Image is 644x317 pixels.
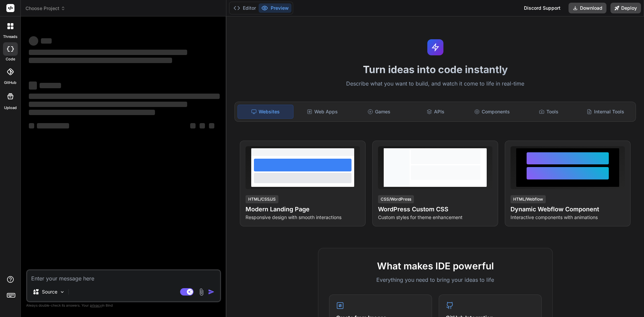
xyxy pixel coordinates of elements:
span: ‌ [29,94,220,99]
div: CSS/WordPress [378,195,414,203]
div: Web Apps [295,105,350,119]
p: Everything you need to bring your ideas to life [329,276,542,284]
div: HTML/CSS/JS [246,195,278,203]
div: Websites [237,105,293,119]
span: ‌ [40,83,61,88]
span: ‌ [37,123,69,128]
img: icon [208,288,215,295]
span: privacy [90,303,102,307]
h4: WordPress Custom CSS [378,205,492,214]
div: Discord Support [520,3,565,13]
div: Internal Tools [578,105,633,119]
h4: Dynamic Webflow Component [511,205,625,214]
span: ‌ [29,102,187,107]
div: Games [352,105,407,119]
span: ‌ [29,110,155,115]
h2: What makes IDE powerful [329,259,542,273]
div: Components [465,105,520,119]
label: threads [3,34,17,40]
span: ‌ [29,36,38,46]
p: Custom styles for theme enhancement [378,214,492,221]
button: Deploy [610,3,641,13]
p: Describe what you want to build, and watch it come to life in real-time [230,80,640,88]
span: ‌ [41,38,52,44]
img: attachment [198,288,205,296]
div: HTML/Webflow [511,195,546,203]
p: Source [42,288,57,295]
button: Editor [231,3,259,13]
button: Download [569,3,606,13]
h1: Turn ideas into code instantly [230,63,640,75]
span: ‌ [190,123,196,128]
span: ‌ [209,123,214,128]
p: Interactive components with animations [511,214,625,221]
p: Responsive design with smooth interactions [246,214,360,221]
span: Choose Project [25,5,65,12]
span: ‌ [29,123,34,128]
p: Always double-check its answers. Your in Bind [26,302,221,309]
span: ‌ [200,123,205,128]
label: GitHub [4,80,16,86]
label: Upload [4,105,17,111]
span: ‌ [29,58,172,63]
div: Tools [521,105,577,119]
h4: Modern Landing Page [246,205,360,214]
img: Pick Models [59,289,65,295]
button: Preview [259,3,291,13]
label: code [6,56,15,62]
div: APIs [408,105,463,119]
span: ‌ [29,50,187,55]
span: ‌ [29,82,37,90]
